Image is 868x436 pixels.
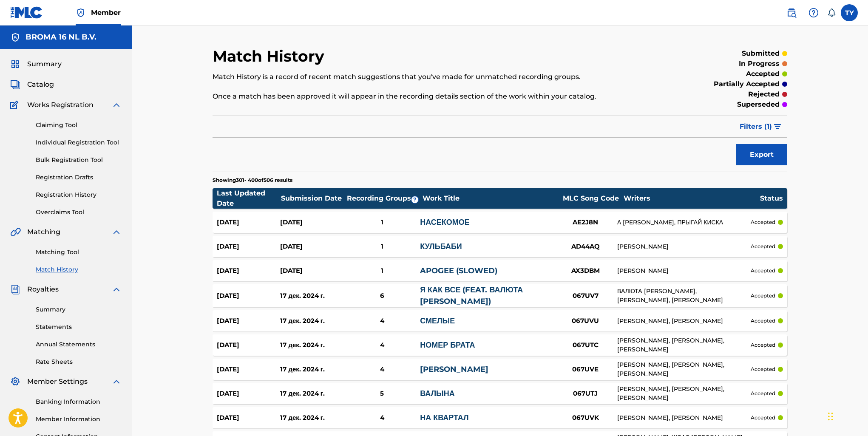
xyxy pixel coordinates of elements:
[36,190,122,199] a: Registration History
[36,265,122,274] a: Match History
[217,218,280,227] div: [DATE]
[213,176,292,184] p: Showing 301 - 400 of 506 results
[280,389,343,399] div: 17 дек. 2024 г.
[10,100,21,110] img: Works Registration
[828,404,833,429] div: Перетащить
[36,305,122,314] a: Summary
[553,413,617,423] div: 067UVK
[841,4,858,21] div: User Menu
[617,317,751,326] div: [PERSON_NAME], [PERSON_NAME]
[217,266,280,276] div: [DATE]
[36,121,122,130] a: Claiming Tool
[91,8,121,17] span: Member
[553,340,617,350] div: 067UTC
[420,242,462,251] a: КУЛЬБАБИ
[617,385,751,402] div: [PERSON_NAME], [PERSON_NAME], [PERSON_NAME]
[751,414,775,422] p: accepted
[420,365,488,374] a: [PERSON_NAME]
[751,292,775,300] p: accepted
[36,357,122,366] a: Rate Sheets
[36,138,122,147] a: Individual Registration Tool
[36,415,122,424] a: Member Information
[760,193,783,204] div: Status
[36,340,122,349] a: Annual Statements
[217,389,280,399] div: [DATE]
[553,266,617,276] div: AX3DBM
[280,266,343,276] div: [DATE]
[553,316,617,326] div: 067UVU
[36,173,122,182] a: Registration Drafts
[213,91,655,102] p: Once a match has been approved it will appear in the recording details section of the work within...
[10,227,21,237] img: Matching
[217,413,280,423] div: [DATE]
[553,291,617,301] div: 067UV7
[808,8,819,18] img: help
[344,316,420,326] div: 4
[217,188,281,209] div: Last Updated Date
[553,218,617,227] div: AE2J8N
[36,248,122,257] a: Matching Tool
[344,413,420,423] div: 4
[10,79,54,90] a: CatalogCatalog
[27,100,94,110] span: Works Registration
[751,341,775,349] p: accepted
[111,284,122,294] img: expand
[827,8,836,17] div: Notifications
[280,242,343,252] div: [DATE]
[742,48,780,59] p: submitted
[111,377,122,387] img: expand
[411,196,418,203] span: ?
[217,316,280,326] div: [DATE]
[774,124,781,129] img: filter
[739,59,780,69] p: in progress
[825,395,868,436] iframe: Chat Widget
[344,266,420,276] div: 1
[805,4,822,21] div: Help
[10,59,20,69] img: Summary
[217,365,280,374] div: [DATE]
[559,193,623,204] div: MLC Song Code
[280,365,343,374] div: 17 дек. 2024 г.
[213,47,329,66] h2: Match History
[420,340,475,350] a: НОМЕР БРАТА
[76,8,86,18] img: Top Rightsholder
[737,99,780,110] p: superseded
[344,291,420,301] div: 6
[27,227,60,237] span: Matching
[10,6,43,19] img: MLC Logo
[36,208,122,217] a: Overclaims Tool
[844,294,868,362] iframe: Resource Center
[786,8,797,18] img: search
[553,242,617,252] div: AD44AQ
[344,365,420,374] div: 4
[27,284,59,294] span: Royalties
[746,69,780,79] p: accepted
[420,316,455,326] a: СМЕЛЫЕ
[344,389,420,399] div: 5
[10,377,20,387] img: Member Settings
[281,193,345,204] div: Submission Date
[344,340,420,350] div: 4
[420,218,470,227] a: НАСЕКОМОЕ
[617,266,751,275] div: [PERSON_NAME]
[280,413,343,423] div: 17 дек. 2024 г.
[617,218,751,227] div: А [PERSON_NAME], ПРЫГАЙ КИСКА
[751,390,775,397] p: accepted
[423,193,559,204] div: Work Title
[27,59,62,69] span: Summary
[553,365,617,374] div: 067UVE
[36,397,122,406] a: Banking Information
[751,365,775,373] p: accepted
[736,144,787,165] button: Export
[27,377,88,387] span: Member Settings
[553,389,617,399] div: 067UTJ
[346,193,422,204] div: Recording Groups
[217,291,280,301] div: [DATE]
[344,242,420,252] div: 1
[217,242,280,252] div: [DATE]
[280,316,343,326] div: 17 дек. 2024 г.
[617,360,751,378] div: [PERSON_NAME], [PERSON_NAME], [PERSON_NAME]
[280,291,343,301] div: 17 дек. 2024 г.
[617,336,751,354] div: [PERSON_NAME], [PERSON_NAME], [PERSON_NAME]
[26,32,96,42] h5: BROMA 16 NL B.V.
